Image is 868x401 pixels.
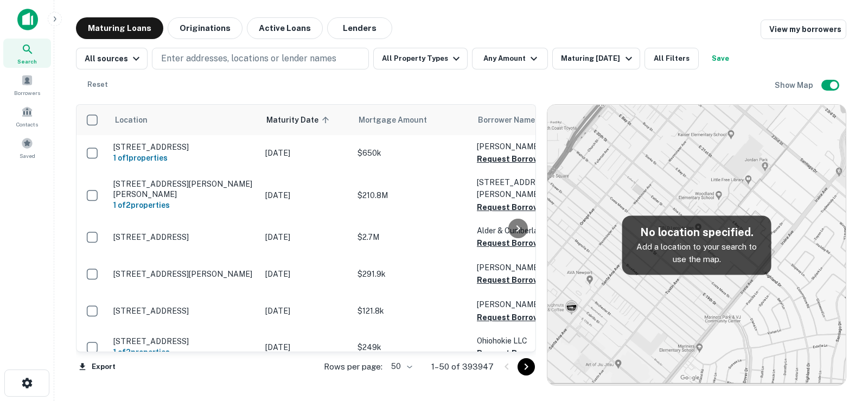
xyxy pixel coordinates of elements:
span: Saved [20,151,35,160]
p: $650k [358,147,466,159]
p: [DATE] [265,231,347,243]
button: Request Borrower Info [477,311,565,324]
p: Enter addresses, locations or lender names [161,52,336,65]
th: Borrower Name [471,105,591,135]
p: Rows per page: [324,360,382,373]
span: Search [17,57,37,66]
button: Enter addresses, locations or lender names [152,48,369,69]
button: Originations [168,17,242,39]
span: Mortgage Amount [359,113,441,126]
p: [DATE] [265,305,347,317]
p: $2.7M [358,231,466,243]
h5: No location specified. [631,224,763,240]
p: [STREET_ADDRESS][PERSON_NAME] LLC [477,176,585,200]
button: Go to next page [518,358,535,375]
p: [PERSON_NAME] [477,298,585,310]
h6: 1 of 2 properties [113,199,254,211]
div: All sources [85,52,143,65]
p: [DATE] [265,268,347,280]
button: All sources [76,48,148,69]
div: 50 [387,359,414,374]
p: Alder & Cumberland LLC [477,225,585,237]
button: Export [76,359,118,375]
a: Borrowers [3,70,51,99]
img: map-placeholder.webp [547,105,846,385]
p: [DATE] [265,341,347,353]
p: 1–50 of 393947 [431,360,494,373]
button: Any Amount [472,48,548,69]
button: Request Borrower Info [477,347,565,360]
button: Maturing [DATE] [552,48,640,69]
p: $121.8k [358,305,466,317]
h6: Show Map [775,79,815,91]
h6: 1 of 1 properties [113,152,254,164]
span: Contacts [16,120,38,129]
p: Add a location to your search to use the map. [631,240,763,266]
p: [STREET_ADDRESS] [113,142,254,152]
button: Maturing Loans [76,17,163,39]
p: $210.8M [358,189,466,201]
p: [PERSON_NAME] [477,141,585,152]
img: capitalize-icon.png [17,9,38,30]
button: Request Borrower Info [477,237,565,250]
p: [STREET_ADDRESS][PERSON_NAME][PERSON_NAME] [113,179,254,199]
button: Lenders [327,17,392,39]
th: Location [108,105,260,135]
p: [STREET_ADDRESS][PERSON_NAME] [113,269,254,279]
a: Saved [3,133,51,162]
iframe: Chat Widget [814,314,868,366]
p: [DATE] [265,147,347,159]
button: Request Borrower Info [477,273,565,287]
p: [STREET_ADDRESS] [113,306,254,316]
button: All Property Types [373,48,468,69]
th: Mortgage Amount [352,105,471,135]
p: [STREET_ADDRESS] [113,336,254,346]
button: Request Borrower Info [477,152,565,166]
span: Borrowers [14,88,40,97]
th: Maturity Date [260,105,352,135]
span: Maturity Date [266,113,333,126]
p: [STREET_ADDRESS] [113,232,254,242]
p: [DATE] [265,189,347,201]
p: $249k [358,341,466,353]
button: Active Loans [247,17,323,39]
p: $291.9k [358,268,466,280]
button: All Filters [644,48,699,69]
p: Ohiohokie LLC [477,335,585,347]
h6: 1 of 2 properties [113,346,254,358]
p: [PERSON_NAME] [477,262,585,273]
button: Reset [80,74,115,96]
button: Request Borrower Info [477,201,565,214]
button: Save your search to get updates of matches that match your search criteria. [703,48,738,69]
a: Contacts [3,101,51,131]
div: Maturing [DATE] [561,52,635,65]
span: Borrower Name [478,113,535,126]
span: Location [114,113,148,126]
a: View my borrowers [761,20,846,39]
a: Search [3,39,51,68]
